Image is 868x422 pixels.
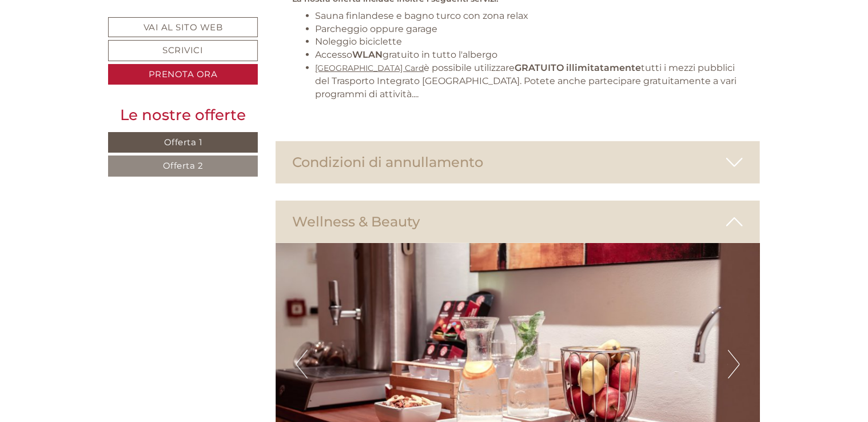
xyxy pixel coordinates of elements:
[353,49,383,60] strong: WLAN
[9,31,197,66] div: Buon giorno, come possiamo aiutarla?
[296,350,308,379] button: Previous
[254,70,433,79] div: Lei
[276,141,761,184] div: Condizioni di annullamento
[316,35,743,49] li: Noleggio biciclette
[108,40,258,61] a: Scrivici
[389,301,451,322] button: Invia
[108,105,258,126] div: Le nostre offerte
[163,160,204,171] span: Offerta 2
[17,55,192,63] small: 14:37
[204,9,248,28] div: [DATE]
[316,23,743,36] li: Parcheggio oppure garage
[17,33,192,42] div: [GEOGRAPHIC_DATA]
[316,10,743,23] li: Sauna finlandese e bagno turco con zona relax
[249,68,442,129] div: Disponibilità dal 02/10 al 06/10 partenza Camera matrimoniale Mezza pensione
[316,63,424,73] a: [GEOGRAPHIC_DATA] Card
[254,119,433,127] small: 14:38
[728,350,740,379] button: Next
[108,17,258,37] a: Vai al sito web
[515,62,642,73] strong: GRATUITO illimitatamente
[316,49,743,62] li: Accesso gratuito in tutto l'albergo
[108,64,258,85] a: Prenota ora
[164,137,202,148] span: Offerta 1
[276,201,761,243] div: Wellness & Beauty
[316,62,743,101] li: è possibile utilizzare tutti i mezzi pubblici del Trasporto Integrato [GEOGRAPHIC_DATA]. Potete a...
